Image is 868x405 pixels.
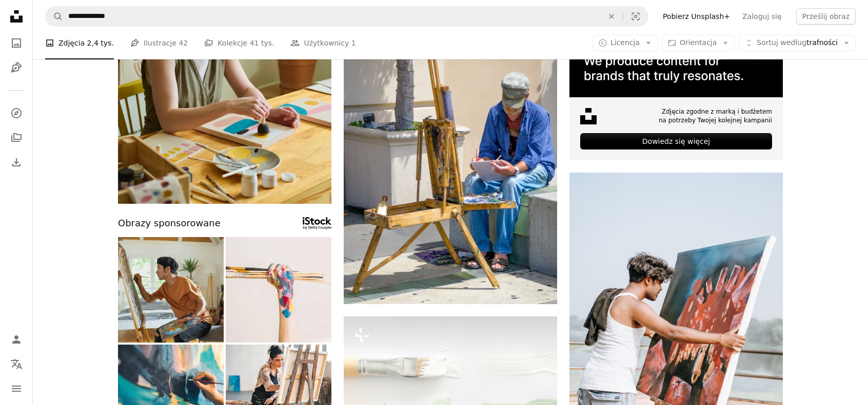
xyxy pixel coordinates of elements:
[45,6,648,27] form: Znajdź materiały wizualne w całej witrynie
[6,378,27,399] button: Menu
[739,35,856,51] button: Sortuj wedługtrafności
[144,39,176,47] font: Ilustracje
[179,39,188,47] font: 42
[569,327,783,336] a: Mężczyzna stojący obok obrazu na sztaludze
[600,7,623,26] button: Jasne
[304,39,349,47] font: Użytkownicy
[46,7,63,26] button: Szukaj w Unsplash
[657,8,736,25] a: Pobierz Unsplash+
[6,329,27,350] a: Zaloguj się / Zarejestruj się
[802,12,850,20] font: Prześlij obraz
[742,12,782,20] font: Zaloguj się
[593,35,658,51] button: Licencja
[250,39,274,47] font: 41 tys.
[757,38,806,47] font: Sortuj według
[662,35,735,51] button: Orientacja
[580,108,597,124] img: file-1631678316303-ed18b8b5cb9cimage
[6,33,27,53] a: Zdjęcia
[736,8,788,25] a: Zaloguj się
[226,237,331,343] img: Pięść kobiety w rękach artysty, malowana farbami i pędzlami na białym tle. Fotografia koncepcyjna...
[659,108,772,124] font: Zdjęcia zgodne z marką i budżetem na potrzeby Twojej kolejnej kampanii
[610,38,640,47] font: Licencja
[6,6,27,29] a: Strona główna — Unsplash
[118,237,224,343] img: Japończyk spędza poranek weekendu malując w swojej sypialni w domu
[6,127,27,148] a: Kolekcje
[623,7,648,26] button: Przeszukiwanie wizualne
[6,57,27,78] a: Ilustracje
[204,27,274,59] a: Kolekcje 41 tys.
[806,38,838,47] font: trafności
[218,39,247,47] font: Kolekcje
[796,8,856,25] button: Prześlij obraz
[344,38,557,304] img: mężczyzna malujący
[680,38,717,47] font: Orientacja
[290,27,356,59] a: Użytkownicy 1
[6,354,27,374] button: Język
[118,218,221,228] font: Obrazy sponsorowane
[344,166,557,176] a: mężczyzna malujący
[6,152,27,173] a: Pobierz historię
[663,12,730,20] font: Pobierz Unsplash+
[351,39,356,47] font: 1
[130,27,188,59] a: Ilustracje 42
[6,103,27,123] a: Badać
[642,137,710,145] font: Dowiedz się więcej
